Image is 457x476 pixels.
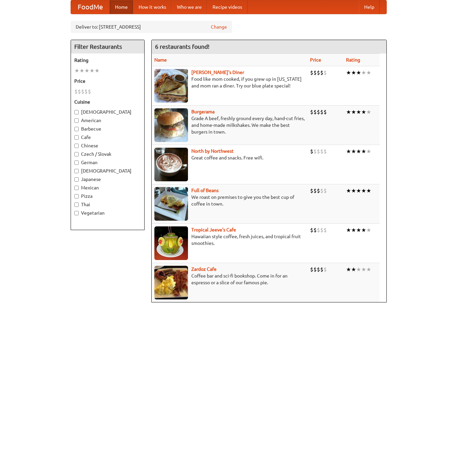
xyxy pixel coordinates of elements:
[310,69,313,76] li: $
[154,76,305,89] p: Food like mom cooked, if you grew up in [US_STATE] and mom ran a diner. Try our blue plate special!
[320,148,323,155] li: $
[320,187,323,194] li: $
[74,194,79,198] input: Pizza
[320,266,323,273] li: $
[74,99,141,105] h5: Cuisine
[74,184,141,191] label: Mexican
[356,266,361,273] li: ★
[110,0,133,14] a: Home
[320,226,323,234] li: $
[346,69,351,76] li: ★
[172,0,207,14] a: Who we are
[346,108,351,116] li: ★
[366,69,371,76] li: ★
[346,226,351,234] li: ★
[351,69,356,76] li: ★
[323,148,327,155] li: $
[74,109,141,115] label: [DEMOGRAPHIC_DATA]
[313,108,317,116] li: $
[191,266,217,272] b: Zardoz Cafe
[74,159,141,166] label: German
[71,0,110,14] a: FoodMe
[154,69,188,103] img: sallys.jpg
[191,148,234,154] a: North by Northwest
[71,40,144,53] h4: Filter Restaurants
[74,193,141,199] label: Pizza
[74,160,79,165] input: German
[81,88,84,95] li: $
[74,176,141,183] label: Japanese
[74,67,79,74] li: ★
[346,57,360,63] a: Rating
[84,67,89,74] li: ★
[154,272,305,286] p: Coffee bar and sci-fi bookshop. Come in for an espresso or a slice of our famous pie.
[313,148,317,155] li: $
[361,266,366,273] li: ★
[191,109,215,114] a: Burgerama
[356,148,361,155] li: ★
[154,57,167,63] a: Name
[74,211,79,215] input: Vegetarian
[74,144,79,148] input: Chinese
[74,152,79,156] input: Czech / Slovak
[351,266,356,273] li: ★
[74,134,141,141] label: Cafe
[191,70,244,75] a: [PERSON_NAME]'s Diner
[323,266,327,273] li: $
[155,43,210,50] ng-pluralize: 6 restaurants found!
[320,108,323,116] li: $
[154,148,188,181] img: north.jpg
[356,108,361,116] li: ★
[323,187,327,194] li: $
[346,266,351,273] li: ★
[361,108,366,116] li: ★
[89,67,94,74] li: ★
[317,108,320,116] li: $
[356,187,361,194] li: ★
[361,187,366,194] li: ★
[351,108,356,116] li: ★
[366,187,371,194] li: ★
[310,148,313,155] li: $
[84,88,88,95] li: $
[154,154,305,161] p: Great coffee and snacks. Free wifi.
[320,69,323,76] li: $
[359,0,380,14] a: Help
[310,108,313,116] li: $
[351,148,356,155] li: ★
[323,108,327,116] li: $
[361,69,366,76] li: ★
[351,226,356,234] li: ★
[191,227,236,232] a: Tropical Jeeve's Cafe
[313,226,317,234] li: $
[154,233,305,247] p: Hawaiian style coffee, fresh juices, and tropical fruit smoothies.
[154,226,188,260] img: jeeves.jpg
[366,266,371,273] li: ★
[74,127,79,131] input: Barbecue
[74,57,141,64] h5: Rating
[317,148,320,155] li: $
[74,186,79,190] input: Mexican
[74,210,141,216] label: Vegetarian
[74,110,79,114] input: [DEMOGRAPHIC_DATA]
[310,187,313,194] li: $
[211,24,227,30] a: Change
[74,169,79,173] input: [DEMOGRAPHIC_DATA]
[74,151,141,157] label: Czech / Slovak
[74,203,79,207] input: Thai
[74,78,141,84] h5: Price
[361,148,366,155] li: ★
[317,187,320,194] li: $
[94,67,100,74] li: ★
[191,188,219,193] a: Full of Beans
[207,0,247,14] a: Recipe videos
[356,226,361,234] li: ★
[154,115,305,135] p: Grade A beef, freshly ground every day, hand-cut fries, and home-made milkshakes. We make the bes...
[366,148,371,155] li: ★
[88,88,91,95] li: $
[74,118,79,123] input: American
